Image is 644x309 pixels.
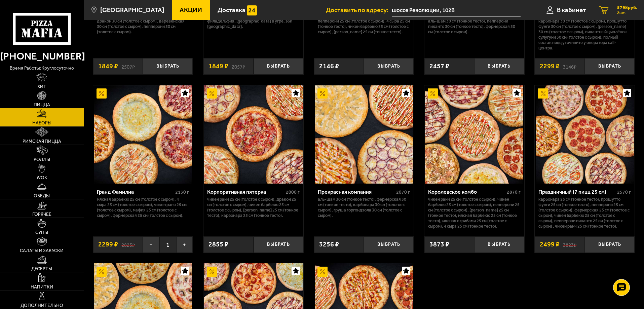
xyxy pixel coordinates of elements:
[254,236,303,253] button: Выбрать
[326,7,392,13] span: Доставить по адресу:
[318,197,410,218] p: Аль-Шам 30 см (тонкое тесто), Фермерская 30 см (тонкое тесто), Карбонара 30 см (толстое с сыром),...
[218,7,245,13] span: Доставка
[207,88,217,99] img: Акционный
[428,18,521,35] p: Аль-Шам 30 см (тонкое тесто), Пепперони Пиканто 30 см (тонкое тесто), Фермерская 30 см (толстое с...
[204,85,302,184] img: Корпоративная пятерка
[97,88,107,99] img: Акционный
[37,176,47,180] span: WOK
[207,267,217,277] img: Акционный
[34,103,50,107] span: Пицца
[143,58,193,75] button: Выбрать
[425,85,523,184] img: Королевское комбо
[396,189,410,195] span: 2070 г
[97,18,189,35] p: Дракон 30 см (толстое с сыром), Деревенская 30 см (толстое с сыром), Пепперони 30 см (толстое с с...
[563,241,576,248] s: 3823 ₽
[424,85,524,184] a: АкционныйКоролевское комбо
[32,121,51,125] span: Наборы
[563,63,576,70] s: 3146 ₽
[31,267,52,271] span: Десерты
[314,85,414,184] a: АкционныйПрекрасная компания
[31,285,53,289] span: Напитки
[507,189,521,195] span: 2870 г
[247,5,257,15] img: 15daf4d41897b9f0e9f617042186c801.svg
[175,189,189,195] span: 2130 г
[232,63,245,70] s: 2057 ₽
[207,189,284,195] div: Корпоративная пятерка
[94,85,192,184] img: Гранд Фамилиа
[23,139,61,144] span: Римская пицца
[121,241,135,248] s: 2825 ₽
[392,4,521,16] input: Ваш адрес доставки
[617,5,637,10] span: 5798 руб.
[538,189,615,195] div: Праздничный (7 пицц 25 см)
[203,85,303,184] a: АкционныйКорпоративная пятерка
[254,58,303,75] button: Выбрать
[32,212,51,217] span: Горячее
[538,18,631,51] p: Карбонара 30 см (толстое с сыром), Прошутто Фунги 30 см (толстое с сыром), [PERSON_NAME] 30 см (т...
[180,7,202,13] span: Акции
[474,58,524,75] button: Выбрать
[317,267,328,277] img: Акционный
[392,4,521,16] span: шоссе Революции, 102В
[143,236,159,253] button: −
[429,241,449,248] span: 3873 ₽
[34,194,50,198] span: Обеды
[286,189,300,195] span: 2000 г
[585,236,635,253] button: Выбрать
[536,85,634,184] img: Праздничный (7 пицц 25 см)
[538,88,548,99] img: Акционный
[428,197,521,229] p: Чикен Ранч 25 см (толстое с сыром), Чикен Барбекю 25 см (толстое с сыром), Пепперони 25 см (толст...
[317,88,328,99] img: Акционный
[35,230,48,235] span: Супы
[159,236,176,253] span: 1
[585,58,635,75] button: Выбрать
[557,7,586,13] span: В кабинет
[93,85,193,184] a: АкционныйГранд Фамилиа
[209,241,228,248] span: 2855 ₽
[474,236,524,253] button: Выбрать
[315,85,413,184] img: Прекрасная компания
[97,197,189,218] p: Мясная Барбекю 25 см (толстое с сыром), 4 сыра 25 см (толстое с сыром), Чикен Ранч 25 см (толстое...
[20,248,64,253] span: Салаты и закуски
[121,63,135,70] s: 2507 ₽
[97,189,174,195] div: Гранд Фамилиа
[209,63,228,70] span: 1849 ₽
[319,63,339,70] span: 2146 ₽
[34,157,50,162] span: Роллы
[207,197,300,218] p: Чикен Ранч 25 см (толстое с сыром), Дракон 25 см (толстое с сыром), Чикен Барбекю 25 см (толстое ...
[319,241,339,248] span: 3256 ₽
[21,303,63,308] span: Дополнительно
[318,189,395,195] div: Прекрасная компания
[176,236,193,253] button: +
[540,63,560,70] span: 2299 ₽
[98,241,118,248] span: 2299 ₽
[98,63,118,70] span: 1849 ₽
[428,88,438,99] img: Акционный
[97,267,107,277] img: Акционный
[617,189,631,195] span: 2570 г
[100,7,164,13] span: [GEOGRAPHIC_DATA]
[540,241,560,248] span: 2499 ₽
[429,63,449,70] span: 2457 ₽
[617,11,637,15] span: 2 шт.
[428,189,505,195] div: Королевское комбо
[207,18,300,29] p: Филадельфия, [GEOGRAPHIC_DATA] в угре, Эби [GEOGRAPHIC_DATA].
[535,85,635,184] a: АкционныйПраздничный (7 пицц 25 см)
[364,236,414,253] button: Выбрать
[37,84,46,89] span: Хит
[538,197,631,229] p: Карбонара 25 см (тонкое тесто), Прошутто Фунги 25 см (тонкое тесто), Пепперони 25 см (толстое с с...
[318,18,410,35] p: Пепперони 25 см (толстое с сыром), 4 сыра 25 см (тонкое тесто), Чикен Барбекю 25 см (толстое с сы...
[364,58,414,75] button: Выбрать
